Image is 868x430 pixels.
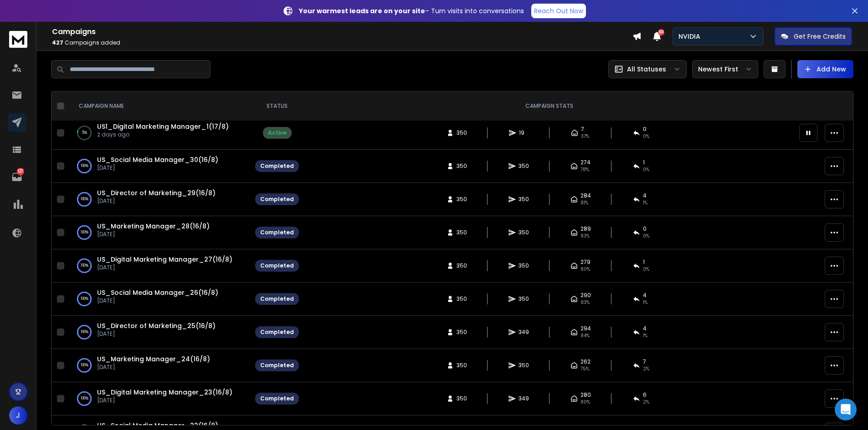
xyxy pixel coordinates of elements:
span: 350 [519,229,529,236]
span: 50 [658,29,664,35]
span: 350 [519,196,529,203]
button: Newest First [692,60,758,78]
span: 350 [519,362,529,369]
button: J [9,406,27,425]
span: 427 [52,39,63,46]
span: 350 [457,362,467,369]
p: 100 % [81,195,88,204]
h1: Campaigns [52,26,632,37]
td: 100%US_Social Media Manager_30(16/8)[DATE] [68,150,250,183]
div: Completed [260,295,294,303]
span: 349 [519,395,529,402]
span: 84 % [580,332,590,339]
span: 350 [457,129,467,137]
p: 100 % [81,361,88,370]
p: [DATE] [97,330,216,338]
span: 1 [643,159,645,166]
div: Completed [260,196,294,203]
a: 127 [8,168,26,186]
span: 6 [643,391,647,399]
div: Completed [260,329,294,336]
span: 350 [457,395,467,402]
td: 100%US_Digital Marketing Manager_27(16/8)[DATE] [68,249,250,283]
p: 100 % [81,261,88,270]
span: 350 [519,162,529,170]
div: Open Intercom Messenger [835,399,857,420]
span: US_Social Media Manager_22(16/8) [97,421,218,430]
p: [DATE] [97,397,232,404]
span: 1 % [643,332,647,339]
p: 5 % [82,128,87,137]
a: US_Social Media Manager_30(16/8) [97,155,218,164]
td: 100%US_Marketing Manager_24(16/8)[DATE] [68,349,250,382]
span: 7 [581,126,584,133]
th: STATUS [250,91,304,121]
span: 0 % [643,266,649,273]
span: 284 [580,192,591,199]
p: [DATE] [97,297,218,304]
span: 4 [643,192,647,199]
span: 280 [580,391,591,399]
a: US_Marketing Manager_28(16/8) [97,222,210,231]
span: 37 % [581,133,589,140]
span: 1 [643,258,645,266]
span: 7 [643,358,646,365]
p: 100 % [81,294,88,304]
a: US_Digital Marketing Manager_23(16/8) [97,388,232,397]
span: US1_Digital Marketing Manager_1(17/8) [97,122,229,131]
p: All Statuses [627,65,666,74]
span: 1 % [643,199,647,207]
td: 100%US_Director of Marketing_29(16/8)[DATE] [68,183,250,216]
span: 350 [457,295,467,303]
td: 5%US1_Digital Marketing Manager_1(17/8)2 days ago [68,116,250,150]
span: 83 % [580,233,590,240]
span: 19 [519,129,528,137]
span: 350 [457,229,467,236]
span: 350 [457,196,467,203]
a: US_Director of Marketing_29(16/8) [97,188,216,197]
div: Completed [260,229,294,236]
span: US_Social Media Manager_26(16/8) [97,288,218,297]
span: 350 [519,262,529,269]
span: 80 % [580,266,590,273]
div: Completed [260,395,294,402]
span: 0 [643,126,647,133]
div: Completed [260,262,294,269]
a: Reach Out Now [531,4,586,18]
span: 0 % [643,133,649,140]
span: 81 % [580,199,588,207]
span: 279 [580,258,591,266]
div: Completed [260,362,294,369]
span: 289 [580,225,591,233]
span: 350 [457,262,467,269]
p: 100 % [81,394,88,403]
span: 2 % [643,399,649,406]
p: Reach Out Now [534,6,583,15]
div: Active [268,129,287,137]
th: CAMPAIGN STATS [304,91,794,121]
button: Add New [797,60,853,78]
td: 100%US_Marketing Manager_28(16/8)[DATE] [68,216,250,249]
p: NVIDIA [678,32,704,41]
p: 100 % [81,228,88,237]
a: US_Digital Marketing Manager_27(16/8) [97,255,232,264]
a: US_Director of Marketing_25(16/8) [97,321,216,330]
span: 83 % [580,299,590,306]
div: Completed [260,162,294,170]
p: 100 % [81,162,88,171]
th: CAMPAIGN NAME [68,91,250,121]
p: – Turn visits into conversations [299,6,524,15]
span: 0 [643,225,647,233]
span: 75 % [580,365,589,373]
span: 1 % [643,299,647,306]
p: [DATE] [97,264,232,271]
span: 2 % [643,365,649,373]
a: US_Marketing Manager_24(16/8) [97,354,210,364]
p: Campaigns added [52,39,632,46]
